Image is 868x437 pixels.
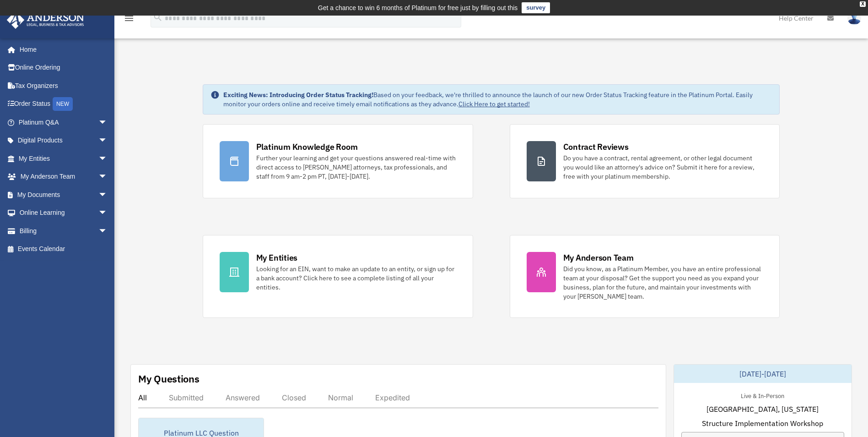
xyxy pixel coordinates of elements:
[124,16,135,24] a: menu
[510,235,780,318] a: My Anderson Team Did you know, as a Platinum Member, you have an entire professional team at your...
[563,252,634,263] div: My Anderson Team
[98,204,117,223] span: arrow_drop_down
[375,393,410,402] div: Expedited
[6,131,121,150] a: Digital Productsarrow_drop_down
[847,11,861,25] img: User Pic
[522,2,550,13] a: survey
[733,390,792,400] div: Live & In-Person
[226,393,260,402] div: Answered
[256,252,297,263] div: My Entities
[98,186,117,204] span: arrow_drop_down
[318,2,518,13] div: Get a chance to win 6 months of Platinum for free just by filling out this
[6,222,121,240] a: Billingarrow_drop_down
[98,149,117,168] span: arrow_drop_down
[223,91,373,99] strong: Exciting News: Introducing Order Status Tracking!
[138,393,147,402] div: All
[674,365,852,383] div: [DATE]-[DATE]
[98,131,117,150] span: arrow_drop_down
[458,100,530,108] a: Click Here to get started!
[153,12,163,22] i: search
[256,141,358,153] div: Platinum Knowledge Room
[6,186,121,204] a: My Documentsarrow_drop_down
[6,40,117,59] a: Home
[6,240,121,258] a: Events Calendar
[563,264,763,301] div: Did you know, as a Platinum Member, you have an entire professional team at your disposal? Get th...
[6,113,121,131] a: Platinum Q&Aarrow_drop_down
[6,76,121,95] a: Tax Organizers
[98,168,117,186] span: arrow_drop_down
[98,113,117,132] span: arrow_drop_down
[702,418,823,429] span: Structure Implementation Workshop
[256,153,456,181] div: Further your learning and get your questions answered real-time with direct access to [PERSON_NAM...
[860,1,866,7] div: close
[169,393,204,402] div: Submitted
[6,149,121,168] a: My Entitiesarrow_drop_down
[282,393,306,402] div: Closed
[6,204,121,222] a: Online Learningarrow_drop_down
[6,95,121,114] a: Order StatusNEW
[223,90,772,109] div: Based on your feedback, we're thrilled to announce the launch of our new Order Status Tracking fe...
[563,153,763,181] div: Do you have a contract, rental agreement, or other legal document you would like an attorney's ad...
[203,235,473,318] a: My Entities Looking for an EIN, want to make an update to an entity, or sign up for a bank accoun...
[4,11,87,29] img: Anderson Advisors Platinum Portal
[706,404,819,415] span: [GEOGRAPHIC_DATA], [US_STATE]
[256,264,456,292] div: Looking for an EIN, want to make an update to an entity, or sign up for a bank account? Click her...
[138,372,199,386] div: My Questions
[510,124,780,198] a: Contract Reviews Do you have a contract, rental agreement, or other legal document you would like...
[6,59,121,77] a: Online Ordering
[98,222,117,240] span: arrow_drop_down
[203,124,473,198] a: Platinum Knowledge Room Further your learning and get your questions answered real-time with dire...
[563,141,629,153] div: Contract Reviews
[328,393,353,402] div: Normal
[124,13,135,24] i: menu
[6,168,121,186] a: My Anderson Teamarrow_drop_down
[53,97,73,111] div: NEW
